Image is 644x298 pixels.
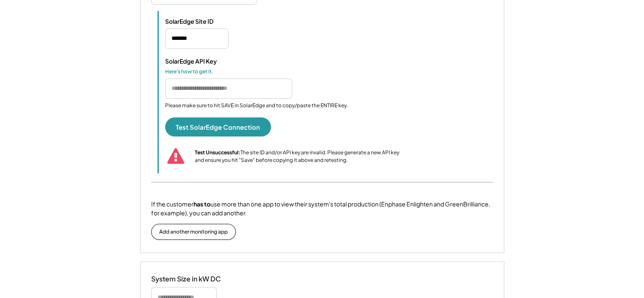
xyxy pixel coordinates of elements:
[165,17,250,25] div: SolarEdge Site ID
[151,275,236,284] div: System Size in kW DC
[165,102,348,109] div: Please make sure to hit SAVE in SolarEdge and to copy/paste the ENTIRE key.
[151,200,493,217] div: If the customer use more than one app to view their system's total production (Enphase Enlighten ...
[165,117,271,136] button: Test SolarEdge Connection
[193,200,210,208] strong: has to
[165,68,250,75] div: Here's how to get it.
[165,57,250,65] div: SolarEdge API Key
[195,149,406,164] h5: The site ID and/or API key are invalid. Please generate a new API key and ensure you hit "Save" b...
[195,149,240,156] strong: Test Unsuccessful:
[151,224,236,240] button: Add another monitoring app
